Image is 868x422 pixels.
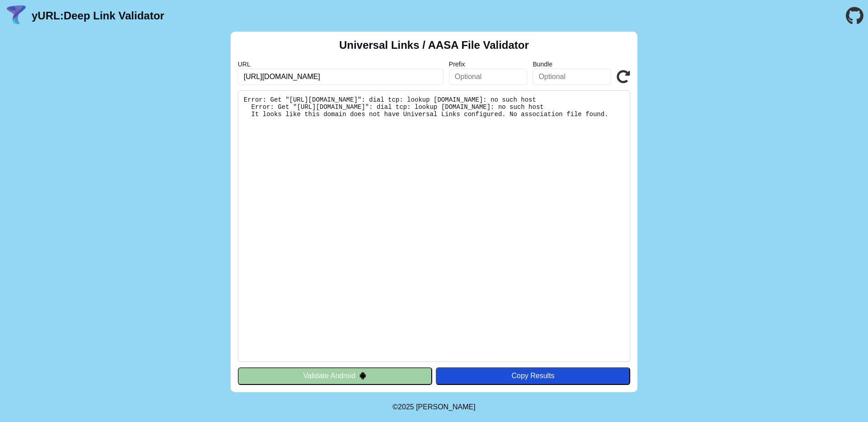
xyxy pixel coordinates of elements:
[32,9,164,22] a: yURL:Deep Link Validator
[238,69,443,85] input: Required
[449,69,528,85] input: Optional
[238,61,443,68] label: URL
[416,403,476,411] a: Michael Ibragimchayev's Personal Site
[398,403,414,411] span: 2025
[238,367,432,384] button: Validate Android
[440,372,626,380] div: Copy Results
[392,392,475,422] footer: ©
[238,90,630,362] pre: Error: Get "[URL][DOMAIN_NAME]": dial tcp: lookup [DOMAIN_NAME]: no such host Error: Get "[URL][D...
[436,367,630,384] button: Copy Results
[533,61,611,68] label: Bundle
[339,39,529,52] h2: Universal Links / AASA File Validator
[5,4,28,28] img: yURL Logo
[359,372,367,380] img: droidIcon.svg
[533,69,611,85] input: Optional
[449,61,528,68] label: Prefix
